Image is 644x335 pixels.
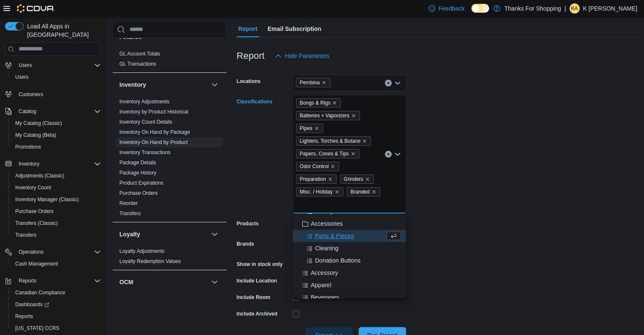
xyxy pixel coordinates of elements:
[15,247,47,257] button: Operations
[12,206,57,216] a: Purchase Orders
[15,159,43,169] button: Inventory
[330,164,335,169] button: Remove Odor Control from selection in this group
[15,74,28,80] span: Users
[300,188,333,196] span: Misc. / Holiday
[12,323,63,333] a: [US_STATE] CCRS
[119,139,188,145] a: Inventory On Hand by Product
[8,287,104,299] button: Canadian Compliance
[119,190,158,197] span: Purchase Orders
[119,50,160,57] span: GL Account Totals
[293,279,406,291] button: Apparel
[119,190,158,196] a: Purchase Orders
[119,258,181,264] a: Loyalty Redemption Values
[365,177,370,182] button: Remove Grinders from selection in this group
[12,72,32,82] a: Users
[311,293,339,302] span: Beverages
[394,151,401,158] button: Close list of options
[119,159,156,166] span: Package Details
[2,246,104,258] button: Operations
[315,207,333,216] span: Lottery
[12,72,101,82] span: Users
[119,119,172,125] a: Inventory Count Details
[119,61,156,67] a: GL Transactions
[300,78,320,87] span: Pembina
[300,111,349,120] span: Batteries + Vaporizers
[113,246,227,270] div: Loyalty
[119,169,156,176] span: Package History
[19,249,44,255] span: Operations
[19,62,32,69] span: Users
[119,248,165,255] span: Loyalty Adjustments
[119,200,138,207] span: Reorder
[15,276,101,286] span: Reports
[296,124,323,133] span: Pipes
[8,258,104,270] button: Cash Management
[12,218,61,228] a: Transfers (Classic)
[119,150,171,155] a: Inventory Transactions
[237,220,259,227] label: Products
[12,259,101,269] span: Cash Management
[2,105,104,117] button: Catalog
[119,129,190,135] a: Inventory On Hand by Package
[210,277,220,287] button: OCM
[17,4,55,13] img: Cova
[2,59,104,71] button: Users
[293,230,406,242] button: Parts & Pieces
[15,172,64,179] span: Adjustments (Classic)
[268,20,321,37] span: Email Subscription
[15,132,56,138] span: My Catalog (Beta)
[15,313,33,320] span: Reports
[8,299,104,310] a: Dashboards
[15,196,79,203] span: Inventory Manager (Classic)
[119,230,140,238] h3: Loyalty
[119,248,165,254] a: Loyalty Adjustments
[8,217,104,229] button: Transfers (Classic)
[12,171,68,181] a: Adjustments (Classic)
[12,288,101,298] span: Canadian Compliance
[113,97,227,222] div: Inventory
[15,60,101,70] span: Users
[504,3,561,14] p: Thanks For Shopping
[119,61,156,67] span: GL Transactions
[12,142,101,152] span: Promotions
[237,98,273,105] label: Classifications
[8,182,104,194] button: Inventory Count
[119,108,188,115] span: Inventory by Product Historical
[119,258,181,265] span: Loyalty Redemption Values
[8,71,104,83] button: Users
[15,60,35,70] button: Users
[237,310,277,317] label: Include Archived
[12,311,36,321] a: Reports
[119,139,188,146] span: Inventory On Hand by Product
[12,194,101,205] span: Inventory Manager (Classic)
[334,189,340,194] button: Remove Misc. / Holiday from selection in this group
[296,78,330,87] span: Pembina
[15,89,101,100] span: Customers
[119,200,138,206] a: Reorder
[119,80,208,89] button: Inventory
[12,299,101,310] span: Dashboards
[15,208,54,215] span: Purchase Orders
[296,174,337,184] span: Preparation
[119,278,208,286] button: OCM
[8,194,104,205] button: Inventory Manager (Classic)
[119,210,141,217] span: Transfers
[12,183,55,193] a: Inventory Count
[296,136,371,146] span: Lighters, Torches & Butane
[237,51,265,61] h3: Report
[12,130,101,140] span: My Catalog (Beta)
[119,278,133,286] h3: OCM
[394,80,401,86] button: Open list of options
[583,3,637,14] p: K [PERSON_NAME]
[119,99,169,105] a: Inventory Adjustments
[8,117,104,129] button: My Catalog (Classic)
[12,171,101,181] span: Adjustments (Classic)
[439,4,464,13] span: Feedback
[296,98,341,108] span: Bongs & Rigs
[119,51,160,57] a: GL Account Totals
[311,219,343,228] span: Accessories
[314,126,319,131] button: Remove Pipes from selection in this group
[119,180,163,186] a: Product Expirations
